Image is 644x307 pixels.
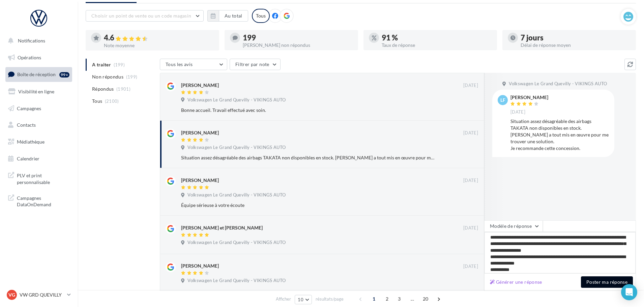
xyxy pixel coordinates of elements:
[20,291,64,298] p: VW GRD QUEVILLY
[166,61,193,67] span: Tous les avis
[621,284,637,300] div: Open Intercom Messenger
[295,295,312,304] button: 10
[187,145,286,151] span: Volkswagen Le Grand Quevilly - VIKINGS AUTO
[17,139,45,145] span: Médiathèque
[463,130,478,136] span: [DATE]
[187,192,286,198] span: Volkswagen Le Grand Quevilly - VIKINGS AUTO
[500,97,505,103] span: LF
[104,34,214,42] div: 4.6
[92,98,102,104] span: Tous
[484,220,543,232] button: Modèle de réponse
[4,135,74,149] a: Médiathèque
[4,51,74,65] a: Opérations
[207,10,248,22] button: Au total
[105,98,119,104] span: (2100)
[92,73,123,80] span: Non répondus
[187,97,286,103] span: Volkswagen Le Grand Quevilly - VIKINGS AUTO
[17,171,69,185] span: PLV et print personnalisable
[187,240,286,246] span: Volkswagen Le Grand Quevilly - VIKINGS AUTO
[487,278,545,286] button: Générer une réponse
[581,276,633,288] button: Poster ma réponse
[4,34,71,48] button: Notifications
[92,86,114,92] span: Répondus
[181,202,434,209] div: Équipe sérieuse à votre écoute
[316,296,344,302] span: résultats/page
[510,109,525,115] span: [DATE]
[18,89,54,94] span: Visibilité en ligne
[420,294,431,304] span: 20
[126,74,138,80] span: (199)
[18,55,41,60] span: Opérations
[17,122,36,128] span: Contacts
[382,294,392,304] span: 2
[17,105,41,111] span: Campagnes
[187,278,286,284] span: Volkswagen Le Grand Quevilly - VIKINGS AUTO
[17,193,69,208] span: Campagnes DataOnDemand
[243,43,353,48] div: [PERSON_NAME] non répondus
[181,177,219,184] div: [PERSON_NAME]
[181,224,263,231] div: [PERSON_NAME] et [PERSON_NAME]
[91,13,191,19] span: Choisir un point de vente ou un code magasin
[230,59,281,70] button: Filtrer par note
[104,43,214,48] div: Note moyenne
[407,294,418,304] span: ...
[86,10,204,22] button: Choisir un point de vente ou un code magasin
[4,85,74,99] a: Visibilité en ligne
[394,294,405,304] span: 3
[17,156,39,161] span: Calendrier
[463,178,478,184] span: [DATE]
[382,43,492,48] div: Taux de réponse
[243,34,353,41] div: 199
[510,95,548,100] div: [PERSON_NAME]
[4,118,74,132] a: Contacts
[463,225,478,231] span: [DATE]
[463,264,478,270] span: [DATE]
[510,118,609,152] div: Situation assez désagréable des airbags TAKATA non disponibles en stock. [PERSON_NAME] a tout mis...
[17,71,56,77] span: Boîte de réception
[276,296,291,302] span: Afficher
[298,297,303,302] span: 10
[369,294,379,304] span: 1
[4,101,74,116] a: Campagnes
[5,288,72,301] a: VG VW GRD QUEVILLY
[252,9,270,23] div: Tous
[219,10,248,22] button: Au total
[59,72,69,78] div: 99+
[509,81,607,87] span: Volkswagen Le Grand Quevilly - VIKINGS AUTO
[521,43,631,48] div: Délai de réponse moyen
[521,34,631,41] div: 7 jours
[116,86,130,92] span: (1901)
[181,263,219,269] div: [PERSON_NAME]
[160,59,227,70] button: Tous les avis
[382,34,492,41] div: 91 %
[181,154,434,161] div: Situation assez désagréable des airbags TAKATA non disponibles en stock. [PERSON_NAME] a tout mis...
[8,291,15,298] span: VG
[4,152,74,166] a: Calendrier
[4,67,74,82] a: Boîte de réception99+
[18,38,45,43] span: Notifications
[181,107,434,114] div: Bonne accueil. Travail effectué avec soin.
[4,191,74,211] a: Campagnes DataOnDemand
[4,168,74,188] a: PLV et print personnalisable
[181,82,219,89] div: [PERSON_NAME]
[181,129,219,136] div: [PERSON_NAME]
[463,83,478,89] span: [DATE]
